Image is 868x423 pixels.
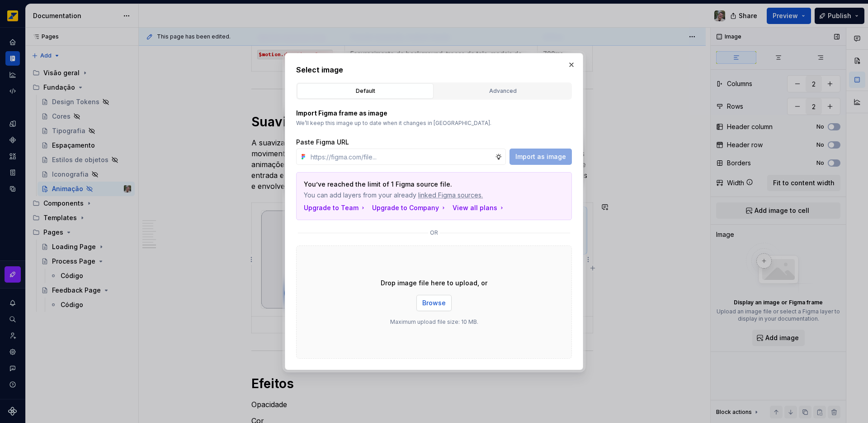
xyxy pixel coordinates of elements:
p: You’ve reached the limit of 1 Figma source file. [304,180,501,189]
p: or [430,229,438,236]
label: Paste Figma URL [296,138,349,147]
h2: Select image [296,64,572,75]
div: Advanced [438,87,568,96]
button: Upgrade to Company [372,203,447,212]
p: Import Figma frame as image [296,109,572,118]
span: You can add layers from your already [304,191,501,200]
p: Maximum upload file size: 10 MB. [390,318,478,326]
button: Browse [416,295,452,311]
span: linked Figma sources. [418,191,483,200]
div: Default [300,87,430,96]
p: Drop image file here to upload, or [381,279,487,288]
button: View all plans [453,203,505,212]
span: Browse [422,298,446,308]
p: We’ll keep this image up to date when it changes in [GEOGRAPHIC_DATA]. [296,120,572,127]
button: Upgrade to Team [304,203,367,212]
input: https://figma.com/file... [307,149,495,165]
